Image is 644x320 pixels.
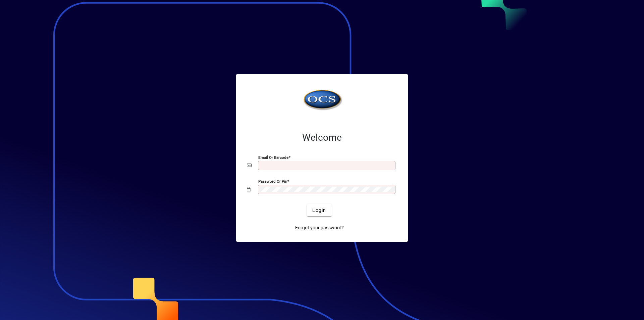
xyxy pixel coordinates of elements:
[312,207,326,214] span: Login
[307,204,331,216] button: Login
[258,155,288,160] mat-label: Email or Barcode
[247,132,397,143] h2: Welcome
[295,224,344,231] span: Forgot your password?
[258,179,287,184] mat-label: Password or Pin
[292,222,346,234] a: Forgot your password?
